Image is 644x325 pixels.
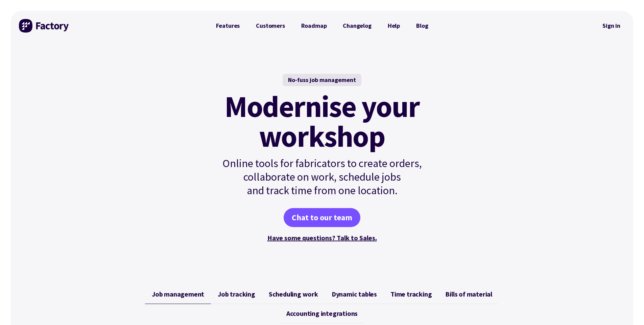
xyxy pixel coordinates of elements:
a: Chat to our team [284,208,360,227]
p: Online tools for fabricators to create orders, collaborate on work, schedule jobs and track time ... [208,157,436,197]
a: Features [208,19,248,33]
a: Sign in [598,18,625,34]
a: Changelog [335,19,379,33]
span: Bills of material [445,290,492,298]
a: Blog [408,19,436,33]
nav: Primary Navigation [208,19,436,33]
span: Dynamic tables [332,290,377,298]
span: Scheduling work [269,290,318,298]
span: Accounting integrations [286,309,358,318]
a: Roadmap [293,19,335,33]
a: Have some questions? Talk to Sales. [267,233,377,242]
nav: Secondary Navigation [598,18,625,34]
div: No-fuss job management [283,74,361,86]
span: Job management [152,290,204,298]
a: Customers [248,19,293,33]
span: Time tracking [390,290,432,298]
img: Factory [19,19,70,33]
span: Job tracking [218,290,255,298]
a: Help [380,19,408,33]
mark: Modernise your workshop [224,92,420,151]
iframe: Chat Widget [610,292,644,325]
